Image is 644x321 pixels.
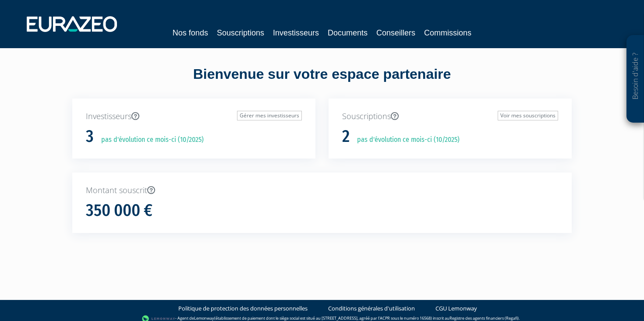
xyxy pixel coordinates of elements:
[342,111,558,122] p: Souscriptions
[273,27,319,39] a: Investisseurs
[237,111,302,120] a: Gérer mes investisseurs
[630,40,640,119] p: Besoin d'aide ?
[178,304,308,313] a: Politique de protection des données personnelles
[424,27,471,39] a: Commissions
[86,111,302,122] p: Investisseurs
[86,201,152,220] h1: 350 000 €
[342,127,350,146] h1: 2
[86,127,94,146] h1: 3
[66,64,578,99] div: Bienvenue sur votre espace partenaire
[498,111,558,120] a: Voir mes souscriptions
[449,315,519,321] a: Registre des agents financiers (Regafi)
[351,135,460,145] p: pas d'évolution ce mois-ci (10/2025)
[376,27,415,39] a: Conseillers
[86,185,558,196] p: Montant souscrit
[217,27,264,39] a: Souscriptions
[173,27,208,39] a: Nos fonds
[27,16,117,32] img: 1732889491-logotype_eurazeo_blanc_rvb.png
[328,304,415,313] a: Conditions générales d'utilisation
[95,135,204,145] p: pas d'évolution ce mois-ci (10/2025)
[194,315,214,321] a: Lemonway
[328,27,368,39] a: Documents
[435,304,477,313] a: CGU Lemonway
